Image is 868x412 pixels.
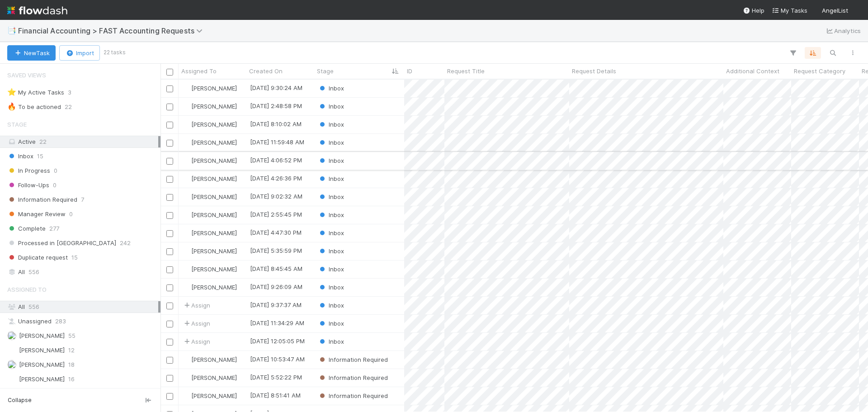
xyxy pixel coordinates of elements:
span: [PERSON_NAME] [19,332,65,339]
div: Inbox [318,192,344,201]
span: Created On [249,66,283,76]
span: Request Details [572,66,616,76]
div: [PERSON_NAME] [182,391,237,400]
a: My Tasks [772,6,807,15]
span: 556 [28,266,39,278]
div: [DATE] 9:30:24 AM [250,83,302,92]
div: Unassigned [7,316,158,327]
span: Inbox [318,103,344,110]
div: [PERSON_NAME] [182,373,237,382]
input: Toggle Row Selected [166,230,173,237]
div: [DATE] 2:55:45 PM [250,210,302,219]
div: All [7,301,158,313]
input: Toggle Row Selected [166,85,173,92]
span: My Tasks [772,7,807,14]
span: Inbox [7,151,33,162]
div: Inbox [318,174,344,183]
span: Manager Review [7,208,66,220]
img: avatar_e5ec2f5b-afc7-4357-8cf1-2139873d70b1.png [7,374,16,384]
span: 22 [39,138,47,145]
div: Inbox [318,301,344,310]
div: [DATE] 10:53:47 AM [250,355,305,364]
span: [PERSON_NAME] [191,157,237,164]
div: Inbox [318,138,344,147]
div: [PERSON_NAME] [182,84,237,93]
span: Assign [182,337,210,346]
span: Stage [317,66,334,76]
input: Toggle Row Selected [166,375,173,382]
input: Toggle Row Selected [166,194,173,201]
img: avatar_fee1282a-8af6-4c79-b7c7-bf2cfad99775.png [183,193,190,200]
div: Information Required [318,355,388,364]
span: [PERSON_NAME] [191,193,237,200]
input: Toggle Row Selected [166,266,173,273]
div: [DATE] 9:02:32 AM [250,192,302,201]
input: Toggle Row Selected [166,303,173,309]
div: Information Required [318,391,388,400]
input: Toggle Row Selected [166,212,173,219]
span: Inbox [318,229,344,237]
span: 16 [68,374,75,385]
div: [PERSON_NAME] [182,265,237,274]
div: [DATE] 4:06:52 PM [250,156,302,165]
span: Inbox [318,193,344,200]
div: Inbox [318,337,344,346]
span: 15 [71,252,78,263]
div: [DATE] 8:51:41 AM [250,391,301,400]
span: 242 [120,237,131,249]
input: Toggle Row Selected [166,321,173,327]
span: Information Required [318,374,388,381]
div: [DATE] 9:37:37 AM [250,300,302,309]
span: Complete [7,223,46,234]
div: [PERSON_NAME] [182,228,237,237]
img: avatar_030f5503-c087-43c2-95d1-dd8963b2926c.png [183,265,190,273]
span: AngelList [822,7,848,14]
input: Toggle Row Selected [166,104,173,110]
div: [DATE] 11:34:29 AM [250,318,304,327]
span: Information Required [318,356,388,363]
span: Stage [7,115,27,133]
span: [PERSON_NAME] [19,346,65,354]
img: avatar_e5ec2f5b-afc7-4357-8cf1-2139873d70b1.png [183,85,190,92]
span: Inbox [318,302,344,309]
input: Toggle All Rows Selected [166,69,173,76]
div: Information Required [318,373,388,382]
span: Collapse [8,396,32,404]
span: [PERSON_NAME] [19,375,65,383]
span: Request Category [794,66,845,76]
div: [PERSON_NAME] [182,355,237,364]
img: avatar_030f5503-c087-43c2-95d1-dd8963b2926c.png [183,157,190,164]
div: [DATE] 11:59:48 AM [250,137,304,147]
img: avatar_c7c7de23-09de-42ad-8e02-7981c37ee075.png [183,103,190,110]
div: Assign [182,301,210,310]
div: Inbox [318,319,344,328]
img: avatar_487f705b-1efa-4920-8de6-14528bcda38c.png [183,229,190,237]
span: 12 [68,345,75,356]
div: Inbox [318,84,344,93]
span: Inbox [318,121,344,128]
span: 22 [65,101,72,113]
span: 55 [68,330,75,341]
img: avatar_030f5503-c087-43c2-95d1-dd8963b2926c.png [7,346,16,355]
span: Assigned To [181,66,217,76]
div: All [7,266,158,278]
span: 277 [49,223,59,234]
div: My Active Tasks [7,87,64,98]
div: [DATE] 5:52:22 PM [250,373,302,382]
img: avatar_e5ec2f5b-afc7-4357-8cf1-2139873d70b1.png [183,374,190,381]
button: Import [59,45,100,61]
div: [DATE] 8:10:02 AM [250,119,302,128]
img: avatar_fee1282a-8af6-4c79-b7c7-bf2cfad99775.png [7,331,16,340]
span: [PERSON_NAME] [191,139,237,146]
div: [PERSON_NAME] [182,102,237,111]
span: Processed in [GEOGRAPHIC_DATA] [7,237,116,249]
span: [PERSON_NAME] [191,175,237,182]
img: avatar_8d06466b-a936-4205-8f52-b0cc03e2a179.png [183,211,190,218]
span: Financial Accounting > FAST Accounting Requests [18,26,207,35]
div: Inbox [318,210,344,219]
span: 283 [55,316,66,327]
span: Follow-Ups [7,180,49,191]
span: 0 [54,165,57,176]
input: Toggle Row Selected [166,176,173,183]
span: Information Required [7,194,77,205]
